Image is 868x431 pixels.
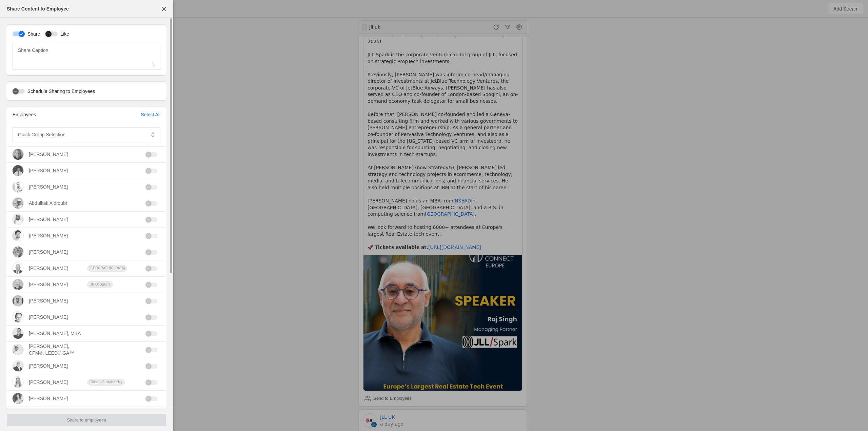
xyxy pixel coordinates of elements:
div: [PERSON_NAME] [29,265,68,272]
img: cache [13,328,23,339]
div: [PERSON_NAME] [29,379,68,386]
div: Select All [141,111,160,118]
img: cache [13,198,23,209]
img: cache [13,360,23,371]
div: [PERSON_NAME] [29,297,68,304]
img: cache [13,247,23,257]
div: UK Occupiers [87,281,113,288]
div: [PERSON_NAME] [29,314,68,320]
div: [PERSON_NAME] [29,183,68,190]
div: [PERSON_NAME] [29,395,68,402]
img: cache [13,279,23,290]
img: cache [13,312,23,322]
img: cache [13,377,23,388]
img: cache [13,295,23,306]
div: [PERSON_NAME] [29,281,68,288]
mat-label: Quick Group Selection [18,131,65,139]
div: Abdulkafi Aldroubi [29,200,67,207]
img: cache [13,181,23,192]
div: [PERSON_NAME] [29,151,68,158]
label: Schedule Sharing to Employees [25,88,95,95]
img: cache [13,344,23,355]
div: [PERSON_NAME] [29,232,68,239]
div: [PERSON_NAME] [29,167,68,174]
img: cache [13,263,23,274]
div: [PERSON_NAME], CFM®, LEED® GA™ [29,343,82,356]
label: Share [25,31,40,37]
span: Employees [13,112,36,117]
img: cache [13,214,23,225]
div: [GEOGRAPHIC_DATA] [87,265,127,272]
div: [PERSON_NAME] [29,363,68,369]
img: cache [13,149,23,160]
img: cache [13,230,23,241]
div: Global - Sustainability [87,379,125,386]
mat-label: Share Caption [18,46,48,54]
div: [PERSON_NAME] [29,249,68,255]
img: cache [13,393,23,404]
div: Share Content to Employee [7,5,69,12]
img: cache [13,165,23,176]
label: Like [58,31,69,37]
div: [PERSON_NAME], MBA [29,330,81,337]
div: [PERSON_NAME] [29,216,68,223]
